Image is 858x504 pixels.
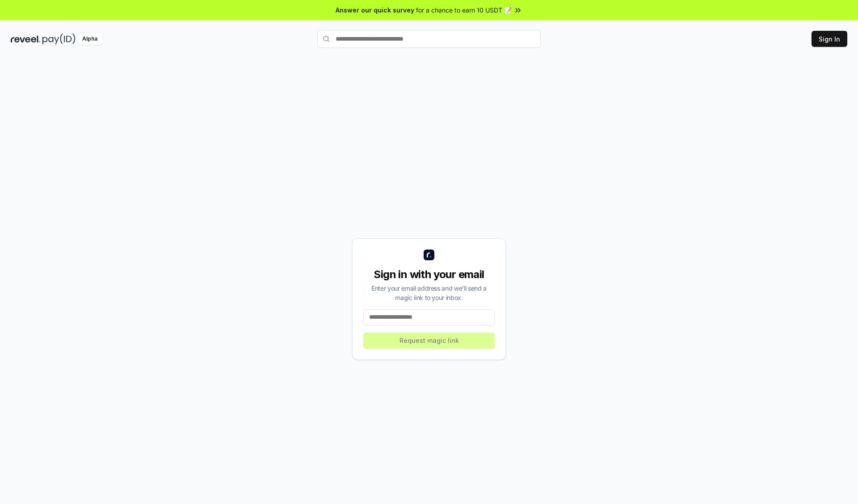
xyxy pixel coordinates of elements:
div: Alpha [77,33,102,45]
img: logo_small [424,250,434,260]
div: Enter your email address and we’ll send a magic link to your inbox. [363,283,495,302]
button: Sign In [812,31,847,47]
span: for a chance to earn 10 USDT 📝 [416,5,512,15]
img: reveel_dark [11,33,41,45]
img: pay_id [42,33,76,45]
div: Sign in with your email [363,267,495,282]
span: Answer our quick survey [336,5,414,15]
